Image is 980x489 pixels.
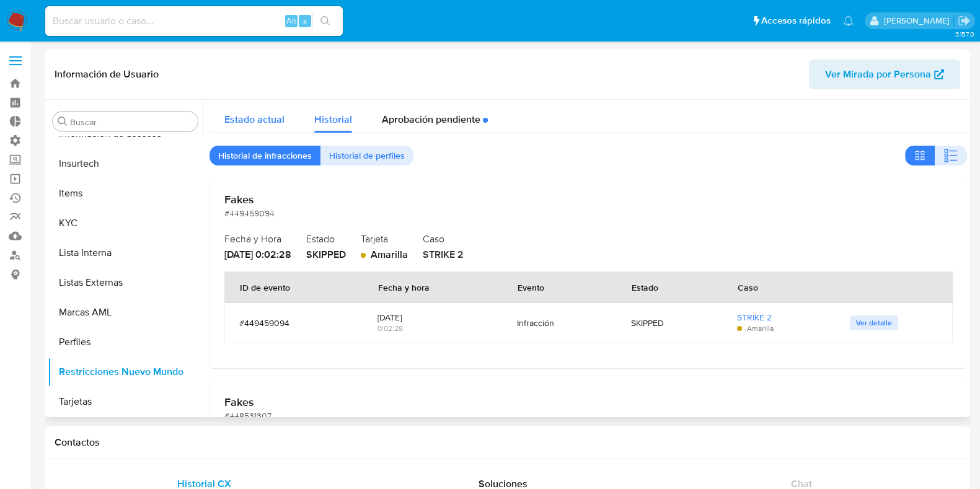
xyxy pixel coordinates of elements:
input: Buscar usuario o caso... [45,13,343,29]
button: search-icon [312,12,338,30]
h1: Información de Usuario [55,68,159,81]
span: Accesos rápidos [761,14,831,27]
p: camila.baquero@mercadolibre.com.co [883,15,953,27]
button: Tarjetas [48,387,203,416]
a: Salir [958,14,971,27]
button: Ver Mirada por Persona [809,59,960,89]
button: Perfiles [48,327,203,357]
button: Marcas AML [48,297,203,327]
input: Buscar [70,117,193,128]
button: KYC [48,208,203,238]
button: Insurtech [48,149,203,178]
button: Items [48,178,203,208]
button: Restricciones Nuevo Mundo [48,357,203,387]
span: Alt [286,15,296,27]
button: Buscar [58,117,68,126]
h1: Contactos [55,436,960,449]
button: Lista Interna [48,238,203,268]
span: Ver Mirada por Persona [825,59,931,89]
button: Listas Externas [48,268,203,297]
a: Notificaciones [843,15,854,26]
span: s [303,15,307,27]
